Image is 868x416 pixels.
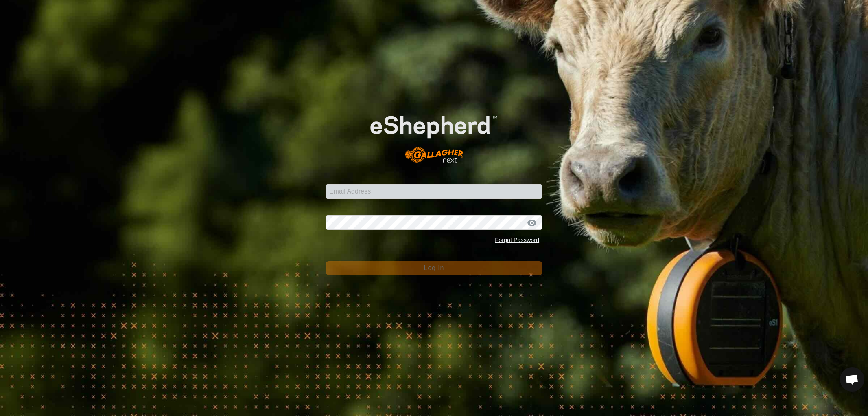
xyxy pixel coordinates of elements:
div: Open chat [840,367,864,392]
a: Forgot Password [495,237,539,243]
input: Email Address [326,184,542,199]
span: Log In [424,264,444,271]
button: Log In [326,261,542,275]
img: E-shepherd Logo [347,97,521,172]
